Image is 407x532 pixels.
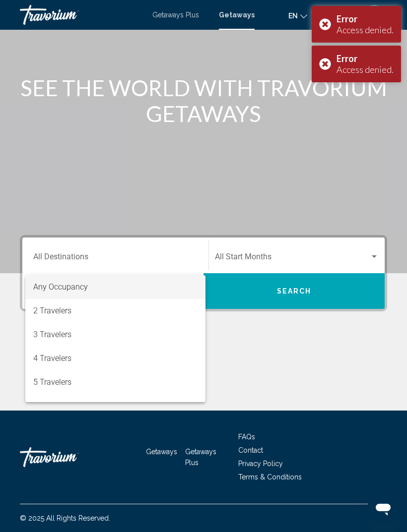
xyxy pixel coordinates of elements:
span: 2 Travelers [33,299,198,323]
div: Error [337,13,394,24]
div: Error [337,53,394,64]
iframe: Button to launch messaging window [367,492,399,524]
div: Access denied. [337,64,394,75]
span: 6 Travelers [33,394,198,418]
span: Any Occupancy [33,282,88,292]
span: 3 Travelers [33,323,198,347]
div: Access denied. [337,24,394,35]
span: 5 Travelers [33,370,198,394]
span: 4 Travelers [33,347,198,370]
